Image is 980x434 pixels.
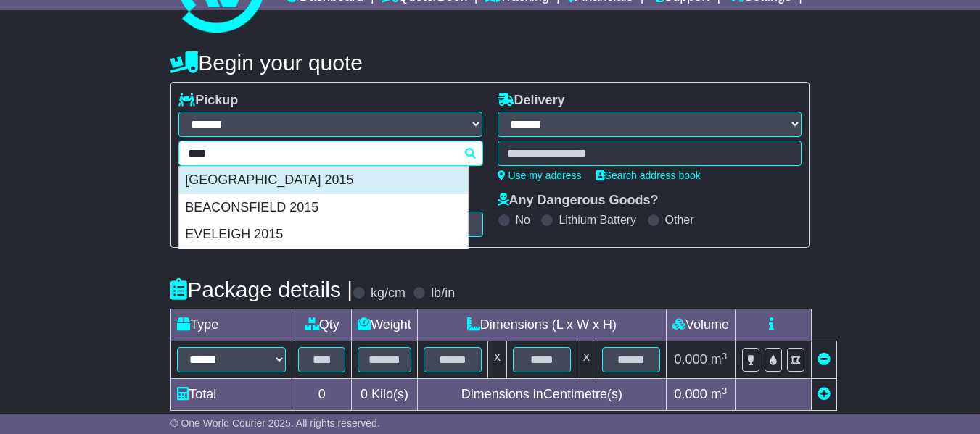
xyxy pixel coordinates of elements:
[179,167,468,194] div: [GEOGRAPHIC_DATA] 2015
[498,93,565,109] label: Delivery
[178,93,238,109] label: Pickup
[361,387,368,401] span: 0
[292,309,352,341] td: Qty
[371,285,405,301] label: kg/cm
[170,51,810,75] h4: Begin your quote
[431,285,455,301] label: lb/in
[665,213,694,227] label: Other
[498,193,659,209] label: Any Dangerous Goods?
[675,352,707,367] span: 0.000
[818,352,831,367] a: Remove this item
[292,379,352,411] td: 0
[818,387,831,401] a: Add new item
[487,341,506,379] td: x
[675,387,707,401] span: 0.000
[666,309,735,341] td: Volume
[722,385,728,396] sup: 3
[722,351,728,362] sup: 3
[711,387,728,401] span: m
[171,379,292,411] td: Total
[417,309,666,341] td: Dimensions (L x W x H)
[170,417,380,429] span: © One World Courier 2025. All rights reserved.
[352,309,418,341] td: Weight
[178,141,482,166] typeahead: Please provide city
[179,221,468,249] div: EVELEIGH 2015
[516,213,530,227] label: No
[498,170,582,181] a: Use my address
[170,277,353,301] h4: Package details |
[559,213,636,227] label: Lithium Battery
[711,352,728,367] span: m
[577,341,596,379] td: x
[596,170,701,181] a: Search address book
[179,194,468,222] div: BEACONSFIELD 2015
[352,379,418,411] td: Kilo(s)
[171,309,292,341] td: Type
[417,379,666,411] td: Dimensions in Centimetre(s)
